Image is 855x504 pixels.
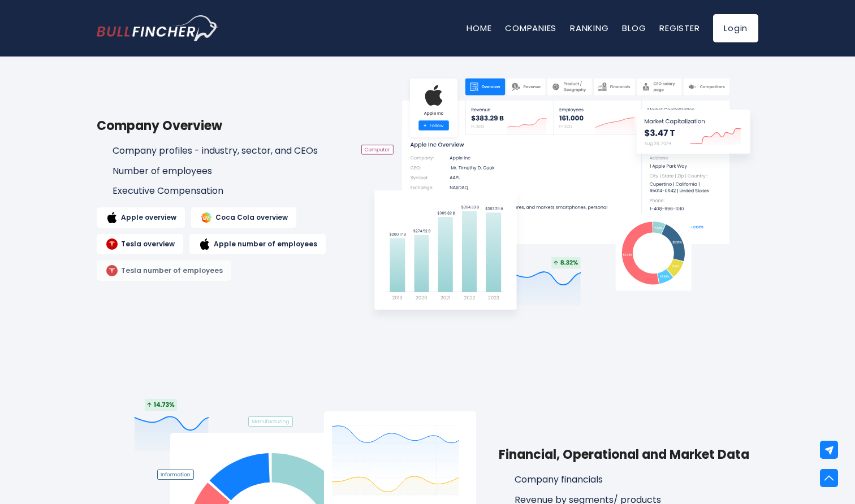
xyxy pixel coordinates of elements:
[97,116,339,135] h3: Company Overview
[499,445,758,464] h3: Financial, Operational and Market Data
[97,234,183,254] a: Tesla overview
[97,145,339,157] li: Company profiles - industry, sector, and CEOs
[713,14,758,42] a: Login
[467,22,491,34] a: Home
[499,474,758,486] li: Company financials
[191,207,296,228] a: Coca Cola overview
[97,166,339,177] li: Number of employees
[189,234,326,254] a: Apple number of employees
[97,207,185,228] a: Apple overview
[97,260,231,281] a: Tesla number of employees
[622,22,646,34] a: Blog
[97,15,219,41] img: Bullfincher logo
[659,22,699,34] a: Register
[97,185,339,197] li: Executive Compensation
[505,22,556,34] a: Companies
[97,15,218,41] a: Go to homepage
[570,22,608,34] a: Ranking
